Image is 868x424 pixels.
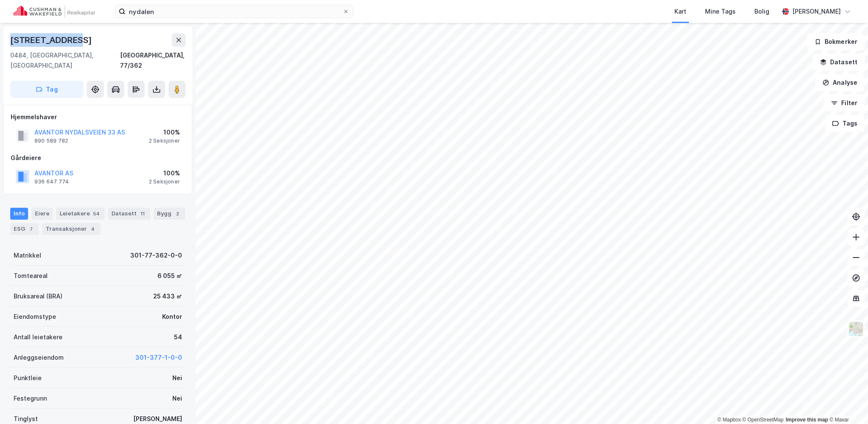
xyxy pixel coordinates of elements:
[157,271,182,281] div: 6 055 ㎡
[14,414,38,424] div: Tinglyst
[42,223,100,235] div: Transaksjoner
[825,383,868,424] div: Kontrollprogram for chat
[14,271,48,281] div: Tomteareal
[91,209,101,218] div: 54
[674,6,686,17] div: Kart
[14,6,94,17] img: cushman-wakefield-realkapital-logo.202ea83816669bd177139c58696a8fa1.svg
[153,291,182,301] div: 25 433 ㎡
[754,6,769,17] div: Bolig
[807,33,865,50] button: Bokmerker
[27,225,35,233] div: 7
[173,209,182,218] div: 2
[174,332,182,342] div: 54
[792,6,841,17] div: [PERSON_NAME]
[135,352,182,363] button: 301-377-1-0-0
[10,50,120,71] div: 0484, [GEOGRAPHIC_DATA], [GEOGRAPHIC_DATA]
[108,208,150,220] div: Datasett
[825,115,865,132] button: Tags
[705,6,736,17] div: Mine Tags
[120,50,186,71] div: [GEOGRAPHIC_DATA], 77/362
[14,393,47,404] div: Festegrunn
[162,312,182,322] div: Kontor
[89,225,97,233] div: 4
[56,208,105,220] div: Leietakere
[14,373,42,383] div: Punktleie
[14,352,64,363] div: Anleggseiendom
[34,178,69,185] div: 936 647 774
[742,417,784,423] a: OpenStreetMap
[149,168,180,178] div: 100%
[10,208,28,220] div: Info
[14,312,56,322] div: Eiendomstype
[824,95,865,112] button: Filter
[172,373,182,383] div: Nei
[31,208,53,220] div: Eiere
[786,417,828,423] a: Improve this map
[133,414,182,424] div: [PERSON_NAME]
[172,393,182,404] div: Nei
[14,250,41,261] div: Matrikkel
[813,54,865,71] button: Datasett
[126,5,343,18] input: Søk på adresse, matrikkel, gårdeiere, leietakere eller personer
[10,81,83,98] button: Tag
[815,74,865,91] button: Analyse
[848,321,864,337] img: Z
[14,291,63,301] div: Bruksareal (BRA)
[10,33,94,47] div: [STREET_ADDRESS]
[154,208,185,220] div: Bygg
[14,332,63,342] div: Antall leietakere
[34,138,68,144] div: 890 589 782
[149,138,180,144] div: 2 Seksjoner
[825,383,868,424] iframe: Chat Widget
[138,209,147,218] div: 11
[149,178,180,185] div: 2 Seksjoner
[130,250,182,261] div: 301-77-362-0-0
[11,112,185,122] div: Hjemmelshaver
[149,127,180,138] div: 100%
[717,417,741,423] a: Mapbox
[11,153,185,163] div: Gårdeiere
[10,223,39,235] div: ESG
